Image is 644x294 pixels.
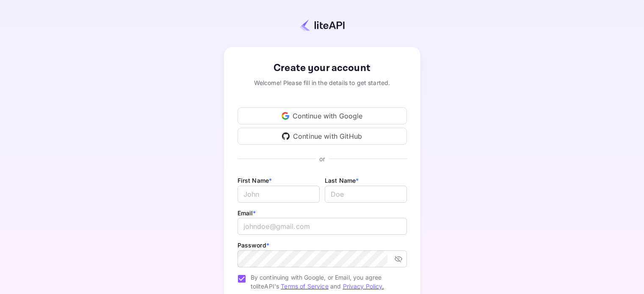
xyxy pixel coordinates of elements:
[281,283,328,290] a: Terms of Service
[343,283,384,290] a: Privacy Policy.
[300,19,345,31] img: liteapi
[238,78,407,87] div: Welcome! Please fill in the details to get started.
[238,177,272,184] label: First Name
[238,60,407,76] div: Create your account
[251,273,400,291] span: By continuing with Google, or Email, you agree to liteAPI's and
[238,128,407,145] div: Continue with GitHub
[391,251,406,267] button: toggle password visibility
[238,186,320,203] input: John
[238,209,256,217] label: Email
[238,218,407,235] input: johndoe@gmail.com
[325,177,359,184] label: Last Name
[325,186,407,203] input: Doe
[238,107,407,124] div: Continue with Google
[238,242,269,249] label: Password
